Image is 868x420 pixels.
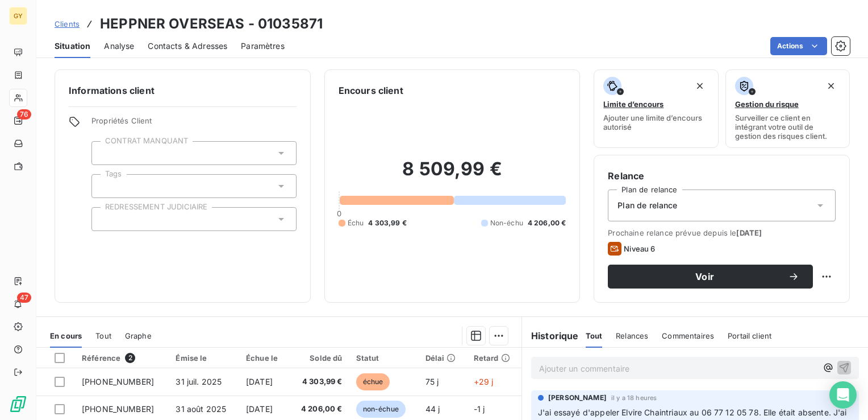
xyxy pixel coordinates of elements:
[100,14,323,34] h3: HEPPNER OVERSEAS - 01035871
[490,218,523,228] span: Non-échu
[728,331,771,340] span: Portail client
[770,37,827,55] button: Actions
[101,181,110,191] input: Ajouter une valeur
[356,353,412,363] div: Statut
[55,40,90,52] span: Situation
[586,331,603,340] span: Tout
[608,169,836,183] h6: Relance
[339,84,403,97] h6: Encours client
[246,377,273,386] span: [DATE]
[616,331,648,340] span: Relances
[125,353,135,363] span: 2
[176,404,226,414] span: 31 août 2025
[624,244,655,253] span: Niveau 6
[55,18,80,30] a: Clients
[356,373,390,390] span: échue
[735,100,799,109] span: Gestion du risque
[608,265,813,289] button: Voir
[348,218,364,228] span: Échu
[55,19,80,28] span: Clients
[368,218,407,228] span: 4 303,99 €
[617,200,677,211] span: Plan de relance
[9,7,27,25] div: GY
[296,403,343,415] span: 4 206,00 €
[425,404,440,414] span: 44 j
[104,40,134,52] span: Analyse
[176,353,232,363] div: Émise le
[95,331,111,340] span: Tout
[425,377,439,386] span: 75 j
[176,377,222,386] span: 31 juil. 2025
[522,329,579,343] h6: Historique
[82,353,162,363] div: Référence
[9,395,27,413] img: Logo LeanPay
[241,40,285,52] span: Paramètres
[246,353,282,363] div: Échue le
[829,381,857,409] div: Open Intercom Messenger
[548,393,607,403] span: [PERSON_NAME]
[82,404,154,414] span: [PHONE_NUMBER]
[125,331,152,340] span: Graphe
[474,353,515,363] div: Retard
[148,40,227,52] span: Contacts & Adresses
[101,148,110,158] input: Ajouter une valeur
[735,113,840,141] span: Surveiller ce client en intégrant votre outil de gestion des risques client.
[17,109,31,120] span: 76
[736,228,762,237] span: [DATE]
[17,293,31,303] span: 47
[337,209,341,218] span: 0
[603,100,663,109] span: Limite d’encours
[474,404,485,414] span: -1 j
[594,69,718,148] button: Limite d’encoursAjouter une limite d’encours autorisé
[725,69,850,148] button: Gestion du risqueSurveiller ce client en intégrant votre outil de gestion des risques client.
[246,404,273,414] span: [DATE]
[474,377,494,386] span: +29 j
[339,158,566,192] h2: 8 509,99 €
[69,84,297,97] h6: Informations client
[296,376,343,388] span: 4 303,99 €
[91,116,297,132] span: Propriétés Client
[662,331,714,340] span: Commentaires
[82,377,154,386] span: [PHONE_NUMBER]
[528,218,566,228] span: 4 206,00 €
[611,394,657,401] span: il y a 18 heures
[356,401,406,418] span: non-échue
[296,353,343,363] div: Solde dû
[608,228,836,237] span: Prochaine relance prévue depuis le
[50,331,82,340] span: En cours
[101,214,110,224] input: Ajouter une valeur
[603,113,708,131] span: Ajouter une limite d’encours autorisé
[425,353,460,363] div: Délai
[621,272,788,281] span: Voir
